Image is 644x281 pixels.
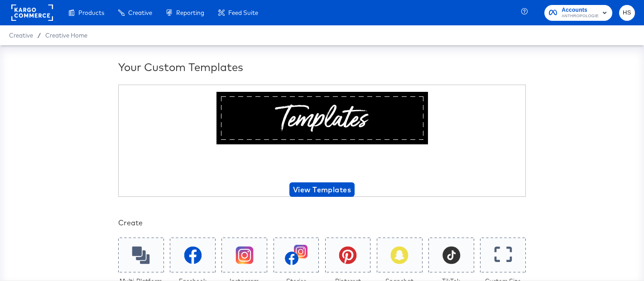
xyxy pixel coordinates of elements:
[9,32,33,39] span: Creative
[619,5,635,21] button: HS
[128,9,152,16] span: Creative
[228,9,258,16] span: Feed Suite
[78,9,104,16] span: Products
[544,5,612,21] button: AccountsANTHROPOLOGIE
[33,32,45,39] span: /
[160,152,485,174] div: Beautiful Templates Curated Just for You!
[176,9,204,16] span: Reporting
[45,32,87,39] a: Creative Home
[118,59,526,75] div: Your Custom Templates
[293,183,351,196] span: View Templates
[118,218,526,228] div: Create
[289,182,355,197] button: View Templates
[623,8,631,18] span: HS
[562,5,599,15] span: Accounts
[562,13,599,20] span: ANTHROPOLOGIE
